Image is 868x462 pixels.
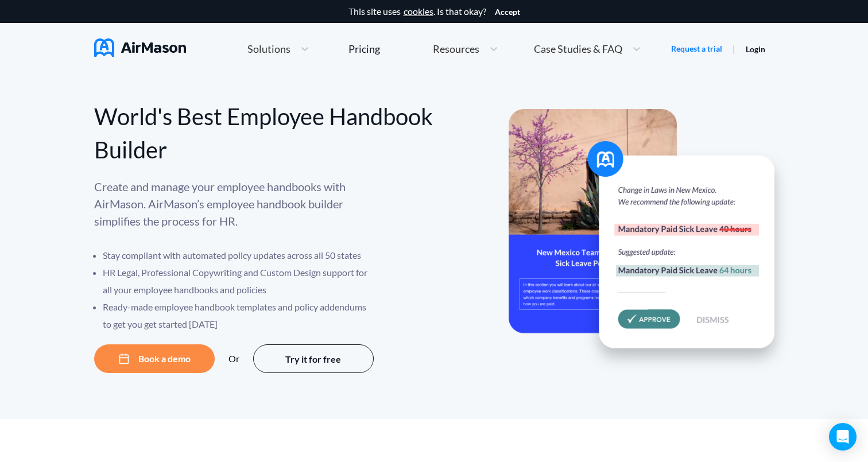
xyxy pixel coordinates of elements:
[746,44,765,54] a: Login
[103,298,375,333] li: Ready-made employee handbook templates and policy addendums to get you get started [DATE]
[94,178,375,230] p: Create and manage your employee handbooks with AirMason. AirMason’s employee handbook builder sim...
[671,43,722,55] a: Request a trial
[509,109,790,372] img: hero-banner
[404,6,433,17] a: cookies
[247,44,290,54] span: Solutions
[348,44,380,54] div: Pricing
[829,423,857,451] div: Open Intercom Messenger
[94,344,215,373] button: Book a demo
[103,247,375,264] li: Stay compliant with automated policy updates across all 50 states
[534,44,622,54] span: Case Studies & FAQ
[94,38,186,57] img: AirMason Logo
[103,264,375,298] li: HR Legal, Professional Copywriting and Custom Design support for all your employee handbooks and ...
[433,44,479,54] span: Resources
[733,43,735,54] span: |
[253,344,374,373] button: Try it for free
[495,7,520,17] button: Accept cookies
[348,38,380,59] a: Pricing
[94,100,435,166] div: World's Best Employee Handbook Builder
[228,354,239,364] div: Or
